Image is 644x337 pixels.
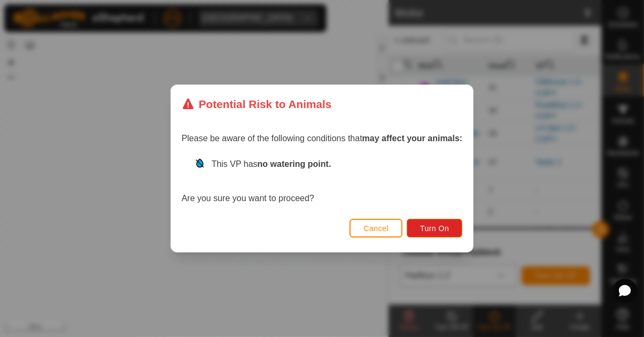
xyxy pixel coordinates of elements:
span: This VP has [212,159,331,168]
strong: no watering point. [258,159,331,168]
button: Cancel [350,219,402,238]
button: Turn On [407,219,462,238]
span: Please be aware of the following conditions that [182,134,463,143]
div: Potential Risk to Animals [182,96,332,112]
strong: may affect your animals: [362,134,463,143]
span: Cancel [363,224,389,233]
span: Turn On [420,224,449,233]
div: Are you sure you want to proceed? [182,158,463,205]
